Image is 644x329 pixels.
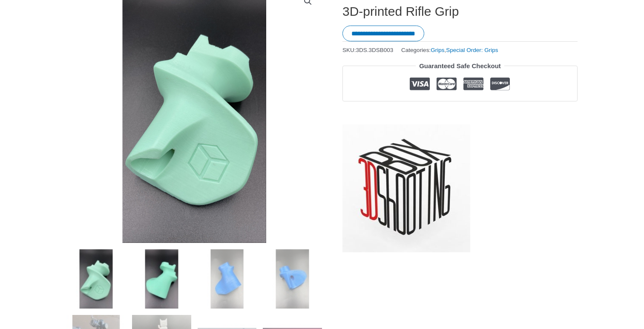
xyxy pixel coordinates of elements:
[66,249,126,309] img: 3D-printed Rifle Grip
[263,249,322,309] img: 3D-printed Rifle Grip - Image 4
[431,47,444,53] a: Grips
[356,47,394,53] span: 3DS.3DSB003
[342,124,470,252] a: 3D Shooting Box
[416,60,504,72] legend: Guaranteed Safe Checkout
[446,47,498,53] a: Special Order: Grips
[342,45,393,55] span: SKU:
[401,45,498,55] span: Categories: ,
[342,108,578,118] iframe: Customer reviews powered by Trustpilot
[342,4,578,19] h1: 3D-printed Rifle Grip
[132,249,191,309] img: 3D-printed Rifle Grip - Image 2
[198,249,257,309] img: 3D-printed Rifle Grip - Image 3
